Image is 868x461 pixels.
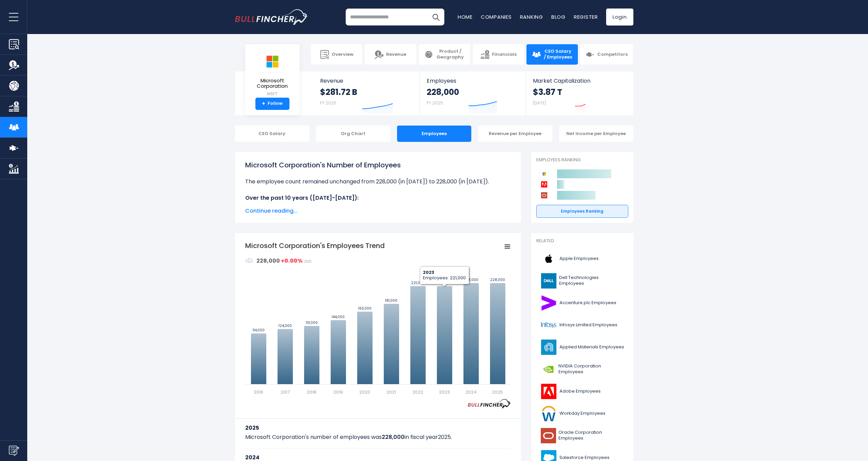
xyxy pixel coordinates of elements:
[427,100,443,106] small: FY 2025
[252,202,347,210] b: The highest number of employees
[256,257,280,265] strong: 228,000
[533,78,626,84] span: Market Capitalization
[540,191,549,200] img: Oracle Corporation competitors logo
[397,126,471,142] div: Employees
[386,389,396,395] text: 2021
[558,430,624,441] span: Oracle Corporation Employees
[559,344,624,350] span: Applied Materials Employees
[333,389,343,395] text: 2019
[250,50,295,98] a: Microsoft Corporation MSFT
[533,100,546,106] small: [DATE]
[540,317,557,333] img: INFY logo
[540,180,549,189] img: Adobe competitors logo
[427,9,444,26] button: Search
[245,194,359,202] b: Over the past 10 years ([DATE]-[DATE]):
[536,426,628,445] a: Oracle Corporation Employees
[332,314,345,319] text: 144,000
[245,424,511,432] h3: 2025
[458,13,473,20] a: Home
[313,71,420,115] a: Revenue $281.72 B FY 2025
[536,157,628,163] p: Employees Ranking
[306,320,318,325] text: 131,000
[419,44,470,65] a: Product / Geography
[559,455,610,461] span: Salesforce Employees
[536,382,628,401] a: Adobe Employees
[574,13,598,20] a: Register
[492,52,517,57] span: Financials
[465,389,477,395] text: 2024
[606,9,633,26] a: Login
[385,298,397,303] text: 181,000
[358,306,372,311] text: 163,000
[307,389,316,395] text: 2018
[427,78,519,84] span: Employees
[526,44,578,65] a: CEO Salary / Employees
[284,257,303,265] strong: 0.00%
[320,100,336,106] small: FY 2025
[255,98,289,110] a: +Follow
[536,338,628,357] a: Applied Materials Employees
[235,9,308,25] a: Go to homepage
[281,257,303,265] strong: +
[540,384,557,399] img: ADBE logo
[490,277,505,282] text: 228,000
[245,160,511,170] h1: Microsoft Corporation's Number of Employees
[412,389,423,395] text: 2022
[536,316,628,334] a: Infosys Limited Employees
[536,238,628,244] p: Related
[245,241,385,250] tspan: Microsoft Corporation's Employees Trend
[245,257,253,265] img: graph_employee_icon.svg
[559,126,633,142] div: Net Income per Employee
[478,126,552,142] div: Revenue per Employee
[536,404,628,423] a: Workday Employees
[559,275,624,286] span: Dell Technologies Employees
[551,13,566,20] a: Blog
[245,241,511,394] svg: Microsoft Corporation's Employees Trend
[559,389,601,394] span: Adobe Employees
[473,44,524,65] a: Financials
[559,256,599,262] span: Apple Employees
[536,205,628,218] a: Employees Ranking
[320,78,413,84] span: Revenue
[536,294,628,312] a: Accenture plc Employees
[245,207,511,215] span: Continue reading...
[439,389,450,395] text: 2023
[438,433,451,441] span: 2025
[540,273,557,289] img: DELL logo
[536,271,628,290] a: Dell Technologies Employees
[245,178,511,186] li: The employee count remained unchanged from 228,000 (in [DATE]) to 228,000 (in [DATE]).
[540,169,549,178] img: Microsoft Corporation competitors logo
[235,126,309,142] div: CEO Salary
[536,249,628,268] a: Apple Employees
[420,71,526,115] a: Employees 228,000 FY 2025
[386,52,406,57] span: Revenue
[251,78,294,89] span: Microsoft Corporation
[281,389,290,395] text: 2017
[558,363,624,375] span: NVIDIA Corporation Employees
[365,44,416,65] a: Revenue
[320,87,357,97] strong: $281.72 B
[520,13,543,20] a: Ranking
[245,433,511,441] p: Microsoft Corporation's number of employees was in fiscal year .
[332,52,353,57] span: Overview
[251,91,294,97] small: MSFT
[540,406,557,421] img: WDAY logo
[559,322,617,328] span: Infosys Limited Employees
[254,389,263,395] text: 2016
[359,389,370,395] text: 2020
[540,251,557,266] img: AAPL logo
[492,389,503,395] text: 2025
[543,49,572,60] span: CEO Salary / Employees
[540,340,557,355] img: AMAT logo
[316,126,390,142] div: Org Chart
[382,433,405,441] b: 228,000
[436,49,465,60] span: Product / Geography
[559,300,616,306] span: Accenture plc Employees
[253,328,265,333] text: 114,000
[533,87,562,97] strong: $3.87 T
[597,52,628,57] span: Competitors
[411,280,425,285] text: 221,000
[536,360,628,379] a: NVIDIA Corporation Employees
[463,277,478,282] text: 228,000
[279,323,292,328] text: 124,000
